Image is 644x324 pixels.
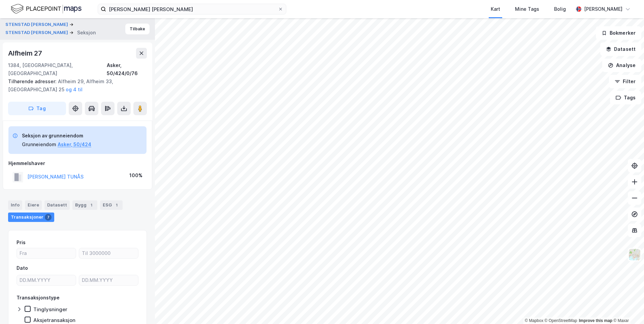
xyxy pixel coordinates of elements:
div: 1 [113,202,120,208]
div: 7 [45,214,52,221]
div: Grunneiendom [22,140,56,149]
div: Dato [17,264,28,272]
div: Seksjon [77,29,96,37]
button: Tags [610,91,641,104]
a: OpenStreetMap [545,318,577,323]
div: Hjemmelshaver [8,159,147,167]
img: Z [628,248,641,261]
div: Kart [491,5,500,13]
div: Mine Tags [515,5,539,13]
button: Asker, 50/424 [58,140,91,149]
div: ESG [100,200,123,210]
div: Transaksjonstype [17,294,60,302]
button: Datasett [600,42,641,56]
div: Bygg [72,200,97,210]
input: Søk på adresse, matrikkel, gårdeiere, leietakere eller personer [106,4,278,14]
div: Datasett [44,200,70,210]
input: Til 3000000 [79,248,138,258]
div: Aksjetransaksjon [33,317,75,323]
div: [PERSON_NAME] [584,5,622,13]
div: Seksjon av grunneiendom [22,132,91,140]
div: Eiere [25,200,42,210]
button: STENSTAD [PERSON_NAME] [5,29,69,36]
div: Bolig [554,5,566,13]
iframe: Chat Widget [610,292,644,324]
div: Alfheim 27 [8,48,43,59]
div: Info [8,200,22,210]
div: Pris [17,238,26,247]
div: 1384, [GEOGRAPHIC_DATA], [GEOGRAPHIC_DATA] [8,61,107,77]
div: Tinglysninger [33,306,67,313]
div: Alfheim 29, Alfheim 33, [GEOGRAPHIC_DATA] 25 [8,77,141,94]
a: Improve this map [579,318,612,323]
button: Filter [609,75,641,88]
button: Tilbake [125,24,150,34]
button: STENSTAD [PERSON_NAME] [5,21,69,28]
div: Asker, 50/424/0/76 [107,61,147,77]
button: Tag [8,102,66,115]
div: Kontrollprogram for chat [610,292,644,324]
input: DD.MM.YYYY [79,275,138,285]
a: Mapbox [525,318,543,323]
input: DD.MM.YYYY [17,275,76,285]
button: Analyse [602,59,641,72]
img: logo.f888ab2527a4732fd821a326f86c7f29.svg [11,3,82,15]
div: 100% [129,171,142,180]
span: Tilhørende adresser: [8,78,58,84]
button: Bokmerker [596,26,641,40]
div: Transaksjoner [8,213,54,222]
input: Fra [17,248,76,258]
div: 1 [88,202,95,208]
